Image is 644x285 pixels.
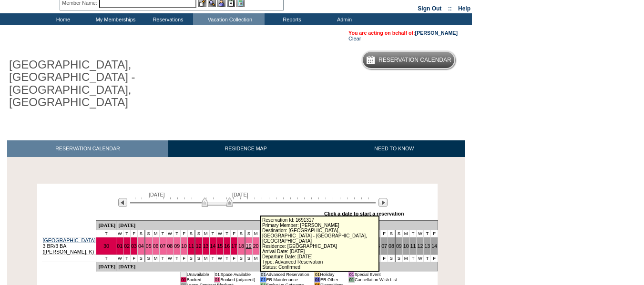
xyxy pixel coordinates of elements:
[186,272,209,277] td: Unavailable
[402,255,409,262] td: M
[314,272,320,277] td: 01
[237,255,245,262] td: S
[231,255,238,262] td: F
[260,272,266,277] td: 01
[424,255,431,262] td: T
[320,277,344,282] td: ER Other
[410,243,416,249] a: 11
[214,277,220,282] td: 01
[245,230,252,237] td: S
[153,243,159,249] a: 06
[181,255,188,262] td: F
[168,140,324,157] a: RESIDENCE MAP
[145,255,152,262] td: S
[137,255,144,262] td: S
[224,255,231,262] td: T
[348,277,354,282] td: 01
[118,198,127,207] img: Previous
[214,272,220,277] td: 01
[88,13,141,25] td: My Memberships
[174,255,181,262] td: T
[338,262,438,271] td: [DATE]
[196,243,202,249] a: 12
[323,140,465,157] a: NEED TO KNOW
[424,230,431,237] td: T
[174,230,181,237] td: T
[424,243,430,249] a: 13
[314,277,320,282] td: 01
[209,255,216,262] td: T
[152,230,159,237] td: M
[181,272,186,277] td: 01
[448,5,452,12] span: ::
[195,255,202,262] td: S
[96,230,116,237] td: T
[458,5,470,12] a: Help
[415,30,458,36] a: [PERSON_NAME]
[354,272,397,277] td: Special Event
[7,57,221,111] h1: [GEOGRAPHIC_DATA], [GEOGRAPHIC_DATA] - [GEOGRAPHIC_DATA], [GEOGRAPHIC_DATA]
[137,230,144,237] td: S
[381,243,387,249] a: 07
[417,255,424,262] td: W
[338,220,438,230] td: [DATE]
[131,243,137,249] a: 03
[246,243,252,249] a: 19
[174,243,180,249] a: 09
[388,243,394,249] a: 08
[388,255,395,262] td: S
[403,243,409,249] a: 10
[195,230,202,237] td: S
[216,230,224,237] td: W
[237,230,245,237] td: S
[266,272,309,277] td: Advanced Reservation
[324,211,404,216] div: Click a date to start a reservation
[203,243,209,249] a: 13
[159,255,166,262] td: T
[265,13,317,25] td: Reports
[396,243,402,249] a: 09
[166,230,174,237] td: W
[224,243,230,249] a: 16
[216,255,224,262] td: W
[259,230,266,237] td: T
[202,230,209,237] td: M
[7,140,168,157] a: RESERVATION CALENDAR
[231,243,237,249] a: 17
[320,272,344,277] td: Holiday
[409,255,417,262] td: T
[253,243,259,249] a: 20
[131,230,138,237] td: F
[149,192,165,197] span: [DATE]
[36,13,88,25] td: Home
[431,255,438,262] td: F
[96,262,116,271] td: [DATE]
[96,255,116,262] td: T
[417,243,423,249] a: 12
[116,230,123,237] td: W
[220,277,256,282] td: Booked (adjacent)
[245,255,252,262] td: S
[378,57,451,63] h5: Reservation Calendar
[317,13,369,25] td: Admin
[388,230,395,237] td: S
[431,230,438,237] td: F
[152,255,159,262] td: M
[116,220,338,230] td: [DATE]
[381,255,388,262] td: F
[259,255,266,262] td: T
[418,5,441,12] a: Sign Out
[43,237,96,243] a: [GEOGRAPHIC_DATA]
[131,255,138,262] td: F
[354,277,397,282] td: Cancellation Wish List
[252,230,259,237] td: M
[348,36,361,41] a: Clear
[381,230,388,237] td: F
[181,230,188,237] td: F
[417,230,424,237] td: W
[138,243,144,249] a: 04
[238,243,244,249] a: 18
[210,243,216,249] a: 14
[187,255,194,262] td: S
[395,230,402,237] td: S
